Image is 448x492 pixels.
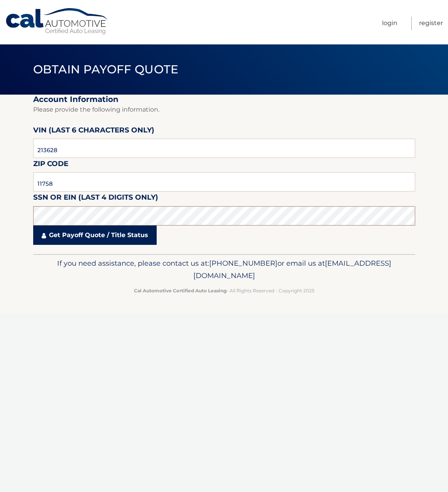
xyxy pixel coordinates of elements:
[38,287,410,295] p: - All Rights Reserved - Copyright 2025
[38,257,410,282] p: If you need assistance, please contact us at: or email us at
[33,62,179,76] span: Obtain Payoff Quote
[33,104,415,115] p: Please provide the following information.
[382,17,397,30] a: Login
[33,226,157,245] a: Get Payoff Quote / Title Status
[5,8,109,35] a: Cal Automotive
[33,192,158,206] label: SSN or EIN (last 4 digits only)
[209,259,277,268] span: [PHONE_NUMBER]
[33,124,154,139] label: VIN (last 6 characters only)
[419,17,443,30] a: Register
[33,95,415,104] h2: Account Information
[134,288,227,294] strong: Cal Automotive Certified Auto Leasing
[33,158,68,172] label: Zip Code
